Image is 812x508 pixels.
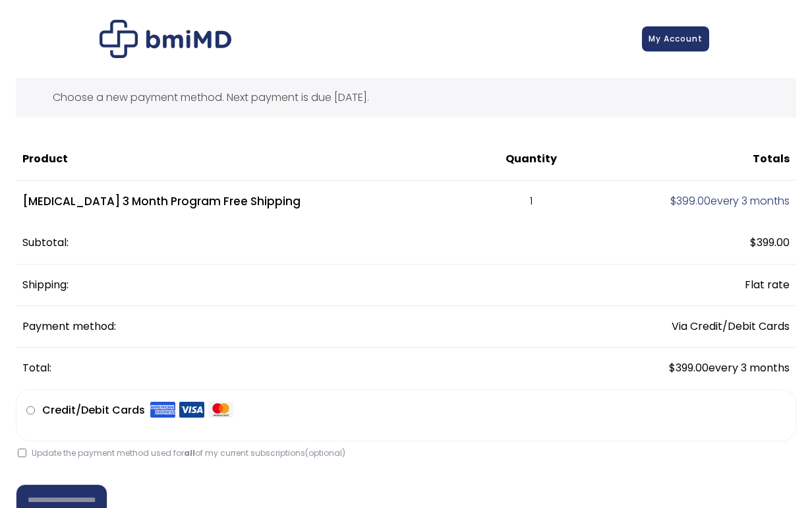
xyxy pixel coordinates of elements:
[480,181,583,223] td: 1
[16,265,583,306] th: Shipping:
[669,360,709,375] span: 399.00
[150,401,175,418] img: Amex
[16,139,480,180] th: Product
[179,401,204,418] img: Visa
[480,139,583,180] th: Quantity
[305,447,345,459] span: (optional)
[184,447,195,459] strong: all
[583,139,797,180] th: Totals
[18,449,26,457] input: Update the payment method used forallof my current subscriptions(optional)
[642,26,709,51] a: My Account
[583,181,797,223] td: every 3 months
[583,306,797,348] td: Via Credit/Debit Cards
[583,348,797,389] td: every 3 months
[583,265,797,306] td: Flat rate
[100,20,231,58] img: Checkout
[750,235,790,250] span: 399.00
[16,181,480,223] td: [MEDICAL_DATA] 3 Month Program Free Shipping
[18,447,345,459] label: Update the payment method used for of my current subscriptions
[16,78,796,117] div: Choose a new payment method. Next payment is due [DATE].
[42,400,233,421] label: Credit/Debit Cards
[208,401,233,418] img: Mastercard
[16,306,583,348] th: Payment method:
[649,33,703,44] span: My Account
[670,193,710,208] span: 399.00
[16,348,583,389] th: Total:
[669,360,676,375] span: $
[16,222,583,264] th: Subtotal:
[750,235,757,250] span: $
[670,193,676,208] span: $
